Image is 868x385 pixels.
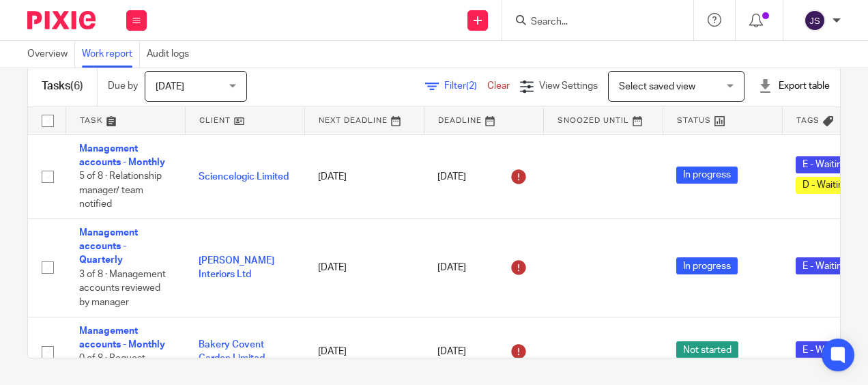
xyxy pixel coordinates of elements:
[676,257,738,274] span: In progress
[437,166,530,188] div: [DATE]
[444,81,487,91] span: Filter
[79,144,165,167] a: Management accounts - Monthly
[796,117,820,124] span: Tags
[676,341,738,358] span: Not started
[79,171,162,209] span: 5 of 8 · Relationship manager/ team notified
[437,341,530,362] div: [DATE]
[79,354,158,377] span: 0 of 8 · Request records/ book visit
[804,10,826,31] img: svg%3E
[42,79,83,94] h1: Tasks
[199,256,274,279] a: [PERSON_NAME] Interiors Ltd
[147,41,196,68] a: Audit logs
[156,82,184,91] span: [DATE]
[70,81,83,91] span: (6)
[539,81,598,91] span: View Settings
[487,81,510,91] a: Clear
[108,79,138,93] p: Due by
[199,340,265,363] a: Bakery Covent Garden Limited
[79,326,165,350] a: Management accounts - Monthly
[676,167,738,184] span: In progress
[530,16,652,29] input: Search
[79,270,166,307] span: 3 of 8 · Management accounts reviewed by manager
[304,218,424,317] td: [DATE]
[27,11,96,29] img: Pixie
[304,134,424,218] td: [DATE]
[758,79,830,93] div: Export table
[79,228,138,266] a: Management accounts - Quarterly
[619,82,695,91] span: Select saved view
[199,172,289,182] a: Sciencelogic Limited
[82,41,140,68] a: Work report
[27,41,75,68] a: Overview
[466,81,477,91] span: (2)
[437,257,530,279] div: [DATE]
